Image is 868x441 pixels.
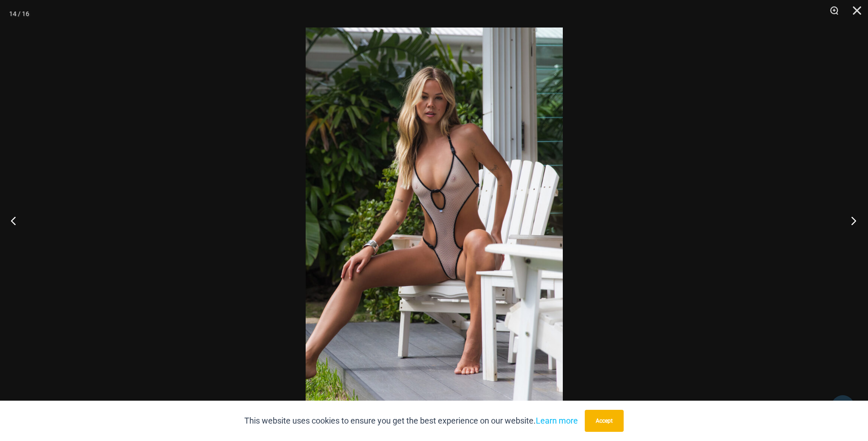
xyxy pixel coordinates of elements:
[585,410,624,432] button: Accept
[834,198,868,243] button: Next
[9,7,29,21] div: 14 / 16
[536,416,578,425] a: Learn more
[244,414,578,428] p: This website uses cookies to ensure you get the best experience on our website.
[306,28,563,413] img: Trade Winds IvoryInk 819 One Piece 07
